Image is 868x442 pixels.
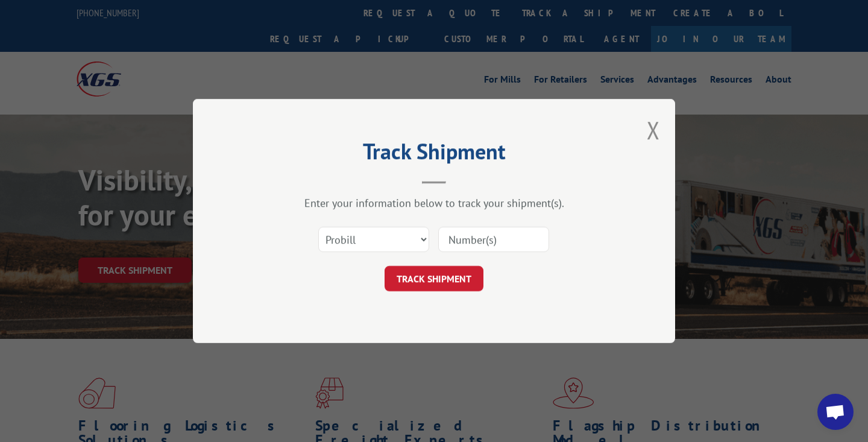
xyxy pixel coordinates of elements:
div: Enter your information below to track your shipment(s). [253,196,615,210]
h2: Track Shipment [253,143,615,166]
div: Open chat [817,394,854,430]
input: Number(s) [438,227,549,252]
button: TRACK SHIPMENT [385,266,483,291]
button: Close modal [647,114,660,146]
